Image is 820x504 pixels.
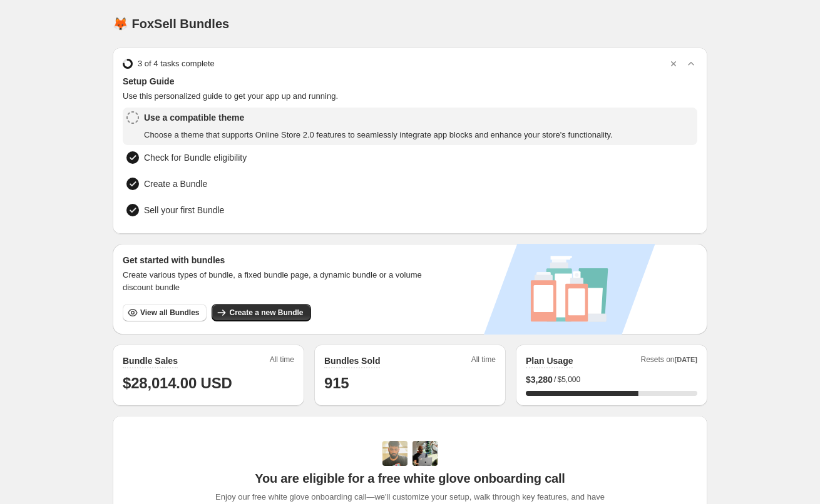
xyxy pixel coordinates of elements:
[123,304,207,321] button: View all Bundles
[144,129,613,141] span: Choose a theme that supports Online Store 2.0 features to seamlessly integrate app blocks and enh...
[641,355,698,368] span: Resets on
[255,471,565,486] span: You are eligible for a free white glove onboarding call
[123,373,294,393] h1: $28,014.00 USD
[413,441,438,466] img: Prakhar
[526,373,697,386] div: /
[113,16,229,31] h1: 🦊 FoxSell Bundles
[212,304,310,321] button: Create a new Bundle
[471,355,496,368] span: All time
[144,204,224,216] span: Sell your first Bundle
[138,58,215,70] span: 3 of 4 tasks complete
[144,178,207,190] span: Create a Bundle
[123,75,697,88] span: Setup Guide
[526,355,573,367] h2: Plan Usage
[144,111,613,124] span: Use a compatible theme
[324,355,380,367] h2: Bundles Sold
[123,269,434,294] span: Create various types of bundle, a fixed bundle page, a dynamic bundle or a volume discount bundle
[123,254,434,266] h3: Get started with bundles
[526,373,553,386] span: $ 3,280
[140,308,199,318] span: View all Bundles
[675,356,697,363] span: [DATE]
[229,308,303,318] span: Create a new Bundle
[123,355,178,367] h2: Bundle Sales
[382,441,407,466] img: Adi
[324,373,496,393] h1: 915
[123,90,697,103] span: Use this personalized guide to get your app up and running.
[270,355,294,368] span: All time
[557,375,580,385] span: $5,000
[144,151,247,164] span: Check for Bundle eligibility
